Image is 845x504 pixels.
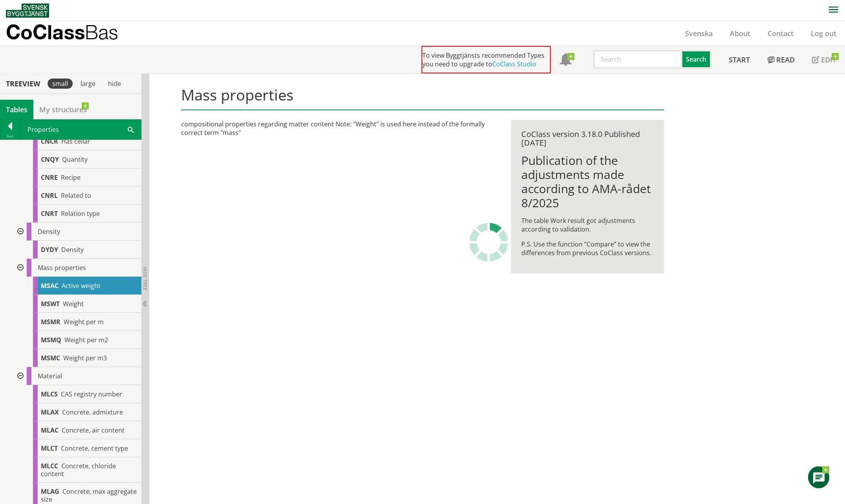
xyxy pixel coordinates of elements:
[521,130,654,147] div: CoClass version 3.18.0 Published [DATE]
[803,46,845,73] a: Edit
[62,281,101,290] span: Active weight
[63,354,107,362] span: Weight per m3
[62,155,88,164] span: Quantity
[41,462,58,470] span: MLCC
[128,125,134,133] span: Search within table
[41,487,137,504] span: Concrete, max aggregate size
[63,299,84,308] span: Weight
[41,191,58,200] span: CNRL
[61,191,91,200] span: Related to
[6,4,49,18] img: Svensk Byggtjänst
[422,46,551,73] div: To view Byggtjänsts recommended Types you need to upgrade to
[85,20,118,44] span: Bas
[64,318,104,326] span: Weight per m
[41,245,58,254] span: DYDY
[676,29,721,38] a: Svenska
[20,120,141,139] div: Properties
[802,29,845,38] a: Log out
[559,54,572,67] span: Notifications
[38,372,62,380] span: Material
[61,137,90,146] span: Has cellar
[62,408,123,416] span: Concrete, admixture
[41,281,59,290] span: MSAC
[62,426,125,435] span: Concrete, air content
[41,426,59,435] span: MLAC
[521,240,654,257] p: P.S. Use the function “Compare” to view the differences from previous CoClass versions.
[64,336,108,344] span: Weight per m2
[41,390,58,398] span: MLCS
[593,50,682,69] input: Search
[821,55,836,64] span: Edit
[61,444,128,453] span: Concrete, cement type
[61,390,122,398] span: CAS registry number
[41,299,60,308] span: MSWT
[41,137,58,146] span: CNCR
[76,79,100,89] div: large
[720,46,759,73] a: Start
[41,318,60,326] span: MSMR
[759,29,802,38] a: Contact
[41,173,58,182] span: CNRE
[103,79,126,89] div: hide
[0,133,20,139] div: Back
[729,55,750,64] span: Start
[38,263,86,272] span: Mass properties
[41,336,61,344] span: MSMQ
[61,245,84,254] span: Density
[181,120,499,137] div: compositional properties regarding matter content Note: "Weight" is used here instead of the form...
[682,50,711,69] button: Search
[2,79,44,88] div: Treeview
[6,21,135,46] a: CoClassBas
[41,444,58,453] span: MLCT
[61,173,81,182] span: Recipe
[41,408,59,416] span: MLAX
[521,216,654,234] p: The table Work result got adjustments according to validation.
[48,79,73,89] div: small
[41,209,58,218] span: CNRT
[61,209,100,218] span: Relation type
[181,86,664,110] h1: Mass properties
[41,354,60,362] span: MSMC
[721,29,759,38] a: About
[142,267,148,290] span: Hide tree
[33,100,93,119] a: My structures
[469,223,508,262] img: Laddar
[759,46,803,73] a: Read
[41,462,116,478] span: Concrete, chloride content
[492,60,536,68] a: CoClass Studio
[38,227,60,236] span: Density
[41,155,59,164] span: CNQY
[41,487,59,496] span: MLAG
[6,27,118,37] p: CoClass
[521,153,654,210] h1: Publication of the adjustments made according to AMA-rådet 8/2025
[776,55,795,64] span: Read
